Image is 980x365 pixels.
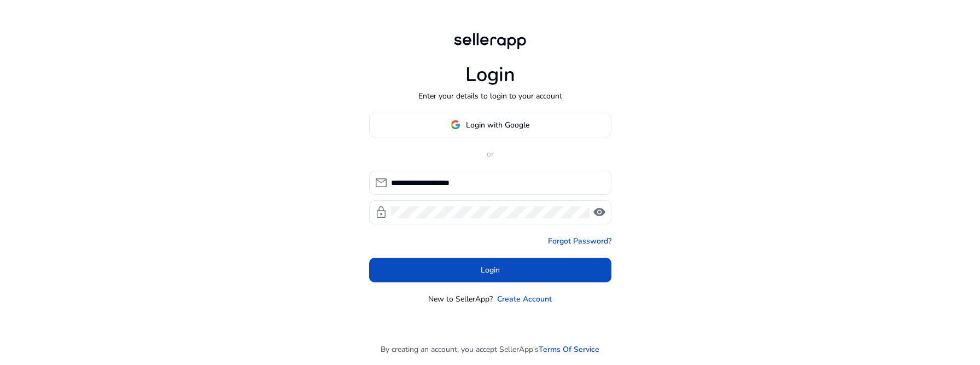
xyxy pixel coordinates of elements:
[418,90,562,102] p: Enter your details to login to your account
[451,120,460,130] img: google-logo.svg
[481,264,500,276] span: Login
[497,293,552,305] a: Create Account
[375,176,388,189] span: mail
[548,235,611,247] a: Forgot Password?
[539,344,599,355] a: Terms Of Service
[369,148,611,160] p: or
[369,258,611,282] button: Login
[369,113,611,137] button: Login with Google
[465,63,515,86] h1: Login
[593,206,606,219] span: visibility
[375,206,388,219] span: lock
[428,293,493,305] p: New to SellerApp?
[466,119,529,131] span: Login with Google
